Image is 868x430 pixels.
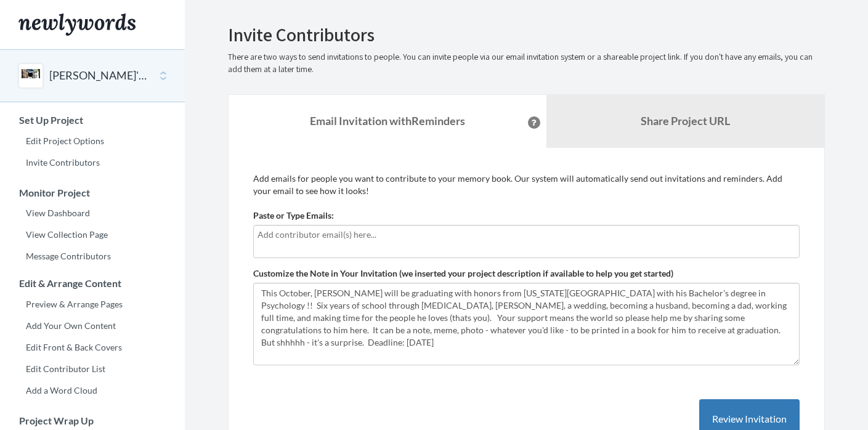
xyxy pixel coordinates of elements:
button: [PERSON_NAME]'s college graduation [49,68,149,84]
p: Add emails for people you want to contribute to your memory book. Our system will automatically s... [253,172,800,197]
label: Paste or Type Emails: [253,209,334,222]
h3: Set Up Project [1,115,185,126]
strong: Email Invitation with Reminders [310,114,465,128]
img: Newlywords logo [18,14,136,36]
h2: Invite Contributors [228,25,825,45]
h3: Project Wrap Up [1,415,185,426]
input: Add contributor email(s) here... [258,228,795,241]
iframe: Opens a widget where you can chat to one of our agents [772,393,856,424]
label: Customize the Note in Your Invitation (we inserted your project description if available to help ... [253,267,673,280]
p: There are two ways to send invitations to people. You can invite people via our email invitation ... [228,51,825,76]
h3: Edit & Arrange Content [1,278,185,289]
b: Share Project URL [641,114,730,128]
textarea: This October, [PERSON_NAME] will be graduating with honors from [US_STATE][GEOGRAPHIC_DATA] with ... [253,283,800,365]
h3: Monitor Project [1,187,185,198]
